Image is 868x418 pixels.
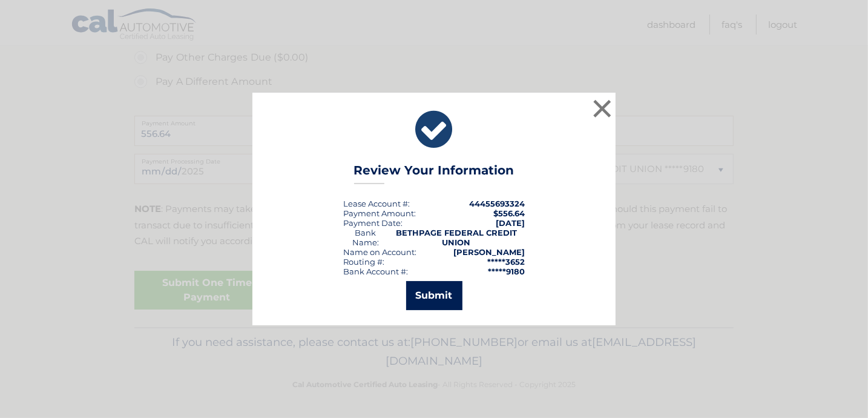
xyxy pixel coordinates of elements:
button: Submit [406,281,462,310]
div: : [343,218,403,228]
strong: [PERSON_NAME] [453,247,525,257]
span: [DATE] [496,218,525,228]
div: Name on Account: [343,247,416,257]
div: Bank Name: [343,228,388,247]
button: × [590,96,614,121]
span: Payment Date [343,218,401,228]
div: Lease Account #: [343,199,410,208]
h3: Review Your Information [354,163,515,184]
div: Payment Amount: [343,208,416,218]
div: Bank Account #: [343,267,408,276]
strong: 44455693324 [469,199,525,208]
strong: BETHPAGE FEDERAL CREDIT UNION [396,228,517,247]
span: $556.64 [493,208,525,218]
div: Routing #: [343,257,384,267]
